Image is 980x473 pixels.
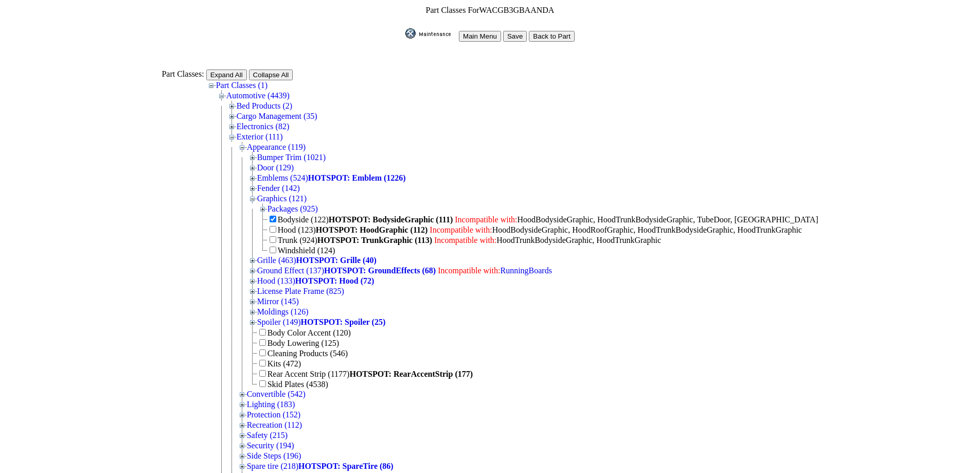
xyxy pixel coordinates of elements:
[257,256,377,265] a: Grille (463)HOTSPOT: Grille (40)
[434,236,496,244] font: Incompatible with:
[217,91,226,101] img: Collapse Automotive (4439)
[257,266,552,275] : Ground Effect (137)HOTSPOT: GroundEffects (68) Incompatible with:RunningBoards
[257,153,326,162] a: Bumper Trim (1021)
[278,225,802,234] span: Hood (123) HoodBodysideGraphic, HoodRoofGraphic, HoodTrunkBodysideGraphic, HoodTrunkGraphic
[459,31,501,42] input: Main Menu
[257,194,307,203] a: Graphics (121)
[316,225,428,234] b: HOTSPOT: HoodGraphic (112)
[227,132,237,142] img: Collapse Exterior (111)
[257,173,406,182] a: Emblems (524)HOTSPOT: Emblem (1226)
[247,421,302,429] a: Recreation (112)
[237,451,247,461] img: Expand Side Steps (196)
[247,173,257,183] img: Expand Emblems (524) <b>HOTSPOT: Emblem (1226)</b>
[329,215,453,224] b: HOTSPOT: BodysideGraphic (111)
[237,389,247,399] img: Expand Convertible (542)
[317,236,432,244] b: HOTSPOT: TrunkGraphic (113)
[227,121,237,132] img: Expand Electronics (82)
[237,420,247,430] img: Expand Recreation (112)
[206,80,216,91] img: Collapse Part Classes (1)
[247,255,257,266] img: Expand Grille (463) <b>HOTSPOT: Grille (40)</b>
[247,441,294,450] a: Security (194)
[237,112,317,120] a: Cargo Management (35)
[206,69,247,80] input: Expand All
[268,328,351,337] span: Body Color Accent (120)
[479,6,555,14] span: WACGB3GBAANDA
[268,359,301,368] span: Kits (472)
[258,204,268,214] img: Expand Packages (925)
[324,266,436,275] b: HOTSPOT: GroundEffects (68)
[227,101,237,111] img: Expand Bed Products (2)
[237,101,292,110] a: Bed Products (2)
[278,215,818,224] span: Bodyside (122) HoodBodysideGraphic, HoodTrunkBodysideGraphic, TubeDoor, [GEOGRAPHIC_DATA]
[257,287,344,295] a: License Plate Frame (825)
[268,349,348,358] span: Cleaning Products (546)
[247,266,257,276] img: Expand Ground Effect (137) <b>HOTSPOT: GroundEffects (68)</b> <font color="red">Incompatible with...
[268,370,473,378] span: Rear Accent Strip (1177)
[268,380,328,389] span: Skid Plates (4538)
[237,132,283,141] a: Exterior (111)
[455,215,517,224] font: Incompatible with:
[247,317,257,327] img: Expand Spoiler (149) <b>HOTSPOT: Spoiler (25)</b>
[278,236,661,244] span: Trunk (924) HoodTrunkBodysideGraphic, HoodTrunkGraphic
[308,173,406,182] b: HOTSPOT: Emblem (1226)
[237,399,247,410] img: Expand Lighting (183)
[247,143,306,151] a: Appearance (119)
[257,163,294,172] a: Door (129)
[237,142,247,152] img: Collapse Appearance (119)
[247,462,394,470] a: Spare tire (218)HOTSPOT: SpareTire (86)
[237,410,247,420] img: Expand Protection (152)
[247,451,301,460] a: Side Steps (196)
[247,183,257,194] img: Expand Fender (142)
[301,318,386,326] b: HOTSPOT: Spoiler (25)
[295,276,375,285] b: HOTSPOT: Hood (72)
[298,462,394,470] b: HOTSPOT: SpareTire (86)
[438,266,500,275] font: Incompatible with:
[247,390,306,398] a: Convertible (542)
[227,111,237,121] img: Expand Cargo Management (35)
[247,431,288,440] a: Safety (215)
[247,410,300,419] a: Protection (152)
[249,69,293,80] input: Collapse All
[247,400,295,409] a: Lighting (183)
[257,297,299,306] a: Mirror (145)
[268,204,318,213] a: Packages (925)
[503,31,527,42] input: Save
[161,5,818,15] td: Part Classes For
[247,152,257,163] img: Expand Bumper Trim (1021)
[226,91,290,100] a: Automotive (4439)
[247,276,257,286] img: Expand Hood (133) <b>HOTSPOT: Hood (72)</b>
[405,28,457,39] img: maint.gif
[237,430,247,441] img: Expand Safety (215)
[247,307,257,317] img: Expand Moldings (126)
[257,318,386,326] a: Spoiler (149)HOTSPOT: Spoiler (25)
[237,461,247,471] img: Expand Spare tire (218) <b>HOTSPOT: SpareTire (86)</b>
[247,286,257,296] img: Expand License Plate Frame (825)
[247,163,257,173] img: Expand Door (129)
[296,256,377,265] b: HOTSPOT: Grille (40)
[268,339,340,347] span: Body Lowering (125)
[257,307,309,316] a: Moldings (126)
[247,296,257,307] img: Expand Mirror (145)
[257,184,300,192] a: Fender (142)
[216,81,268,90] a: Part Classes (1)
[247,194,257,204] img: Collapse Graphics (121)
[349,370,473,378] b: HOTSPOT: RearAccentStrip (177)
[430,225,492,234] font: Incompatible with:
[257,276,375,285] a: Hood (133)HOTSPOT: Hood (72)
[529,31,575,42] input: Back to Part
[278,246,335,255] span: Windshield (124)
[237,122,290,131] a: Electronics (82)
[237,441,247,451] img: Expand Security (194)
